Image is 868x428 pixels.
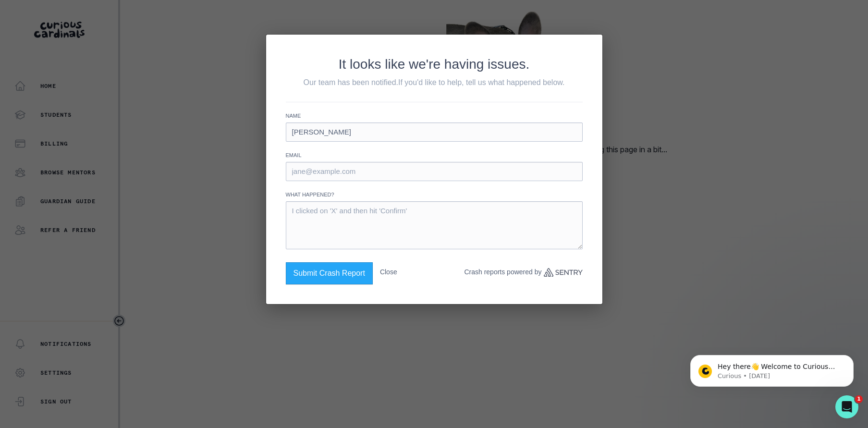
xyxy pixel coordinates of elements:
[286,122,583,142] input: Jane Bloggs
[464,262,582,282] p: Crash reports powered by
[676,335,868,402] iframe: Intercom notifications message
[286,112,583,120] label: Name
[835,395,858,418] iframe: Intercom live chat
[286,54,583,74] h2: It looks like we're having issues.
[286,162,583,182] input: jane@example.com
[855,395,863,403] span: 1
[286,262,373,284] button: Submit Crash Report
[286,151,583,159] label: Email
[380,262,397,282] button: Close
[286,191,583,199] label: What happened?
[398,78,564,86] span: If you'd like to help, tell us what happened below.
[286,77,583,88] p: Our team has been notified.
[544,268,583,277] a: Sentry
